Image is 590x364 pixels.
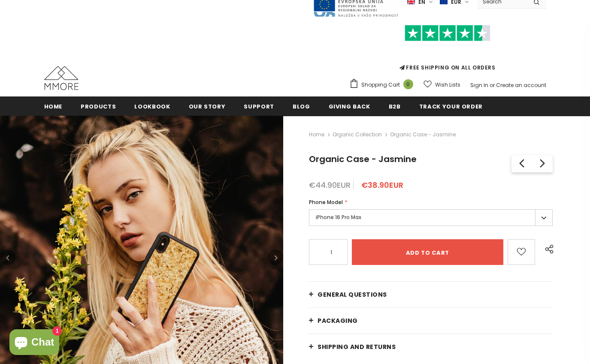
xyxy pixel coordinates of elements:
img: MMORE Cases [44,66,79,90]
a: Shipping and returns [309,334,553,360]
span: 0 [403,79,413,89]
img: Trust Pilot Stars [405,25,490,42]
span: Home [44,102,63,111]
span: Wish Lists [435,81,460,89]
a: Create an account [496,81,546,89]
label: iPhone 16 Pro Max [309,209,553,226]
span: Products [81,102,116,111]
span: Phone Model [309,199,343,206]
span: support [244,102,274,111]
a: Blog [293,96,310,116]
a: Sign In [470,81,488,89]
inbox-online-store-chat: Shopify online store chat [7,329,62,357]
span: Track your order [419,102,483,111]
span: PACKAGING [318,316,358,325]
span: General Questions [318,290,387,299]
a: General Questions [309,282,553,307]
a: Home [309,129,324,140]
span: FREE SHIPPING ON ALL ORDERS [349,29,546,71]
a: PACKAGING [309,308,553,334]
a: Track your order [419,96,483,116]
span: €44.90EUR [309,180,351,190]
span: B2B [389,102,401,111]
span: Shopping Cart [361,81,400,89]
iframe: Customer reviews powered by Trustpilot [349,41,546,63]
span: Blog [293,102,310,111]
span: or [490,81,495,89]
a: Giving back [329,96,370,116]
a: Home [44,96,63,116]
a: B2B [389,96,401,116]
span: €38.90EUR [361,180,403,190]
span: Shipping and returns [318,343,396,351]
span: Giving back [329,102,370,111]
a: Wish Lists [424,77,460,92]
span: Organic Case - Jasmine [390,129,456,140]
span: Lookbook [134,102,170,111]
input: Add to cart [352,239,503,265]
a: Shopping Cart 0 [349,78,418,91]
span: Organic Case - Jasmine [309,153,417,165]
span: Our Story [189,102,226,111]
a: Products [81,96,116,116]
a: Our Story [189,96,226,116]
a: support [244,96,274,116]
a: Lookbook [134,96,170,116]
a: Organic Collection [333,131,382,138]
